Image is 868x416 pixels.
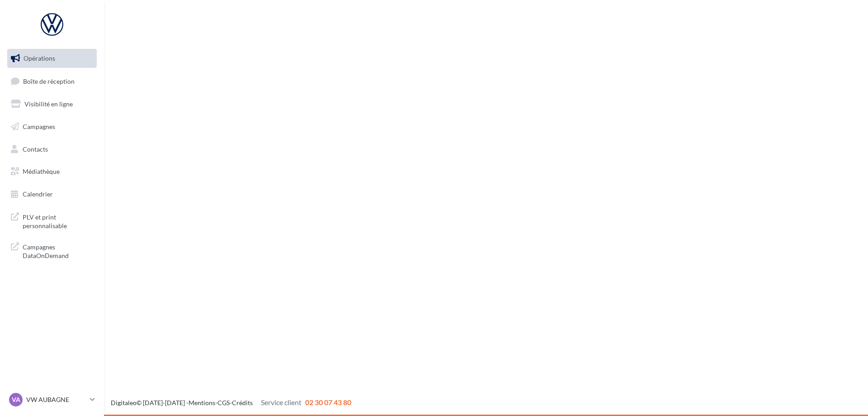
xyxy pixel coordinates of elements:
[24,100,73,108] span: Visibilité en ligne
[232,399,253,406] a: Crédits
[5,95,99,114] a: Visibilité en ligne
[23,123,55,130] span: Campagnes
[12,395,20,404] span: VA
[217,399,230,406] a: CGS
[5,162,99,181] a: Médiathèque
[189,399,215,406] a: Mentions
[23,77,75,85] span: Boîte de réception
[23,211,93,230] span: PLV et print personnalisable
[23,145,48,153] span: Contacts
[5,117,99,136] a: Campagnes
[7,391,97,408] a: VA VW AUBAGNE
[305,398,351,406] span: 02 30 07 43 80
[5,72,99,91] a: Boîte de réception
[5,207,99,234] a: PLV et print personnalisable
[111,399,351,406] span: © [DATE]-[DATE] - - -
[24,54,55,62] span: Opérations
[23,167,60,175] span: Médiathèque
[5,185,99,204] a: Calendrier
[5,140,99,159] a: Contacts
[26,395,86,404] p: VW AUBAGNE
[23,241,93,260] span: Campagnes DataOnDemand
[5,237,99,264] a: Campagnes DataOnDemand
[261,398,302,406] span: Service client
[23,190,53,198] span: Calendrier
[111,399,137,406] a: Digitaleo
[5,49,99,68] a: Opérations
